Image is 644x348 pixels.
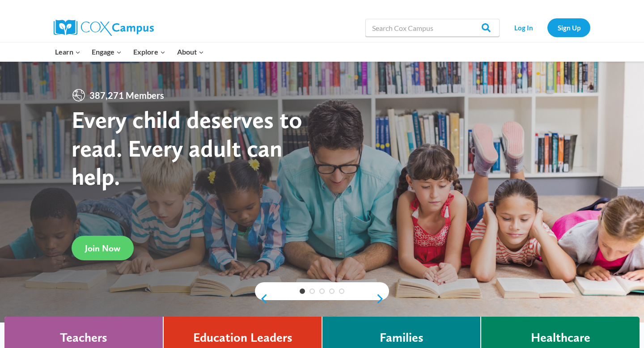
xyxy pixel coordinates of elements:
span: Learn [55,46,80,58]
img: Cox Campus [54,20,154,36]
span: Engage [92,46,122,58]
a: previous [255,293,268,304]
a: Sign Up [547,18,590,37]
a: next [376,293,389,304]
span: Explore [133,46,165,58]
a: 3 [319,289,325,294]
h4: Families [380,330,424,345]
span: Join Now [85,243,120,254]
a: 4 [329,289,335,294]
input: Search Cox Campus [365,19,500,37]
div: content slider buttons [255,290,389,308]
nav: Primary Navigation [49,42,209,61]
a: Log In [504,18,543,37]
a: 1 [300,289,305,294]
a: 5 [339,289,344,294]
strong: Every child deserves to read. Every adult can help. [72,105,302,191]
h4: Healthcare [531,330,590,345]
span: About [177,46,204,58]
h4: Education Leaders [193,330,292,345]
a: 2 [309,289,315,294]
nav: Secondary Navigation [504,18,590,37]
a: Join Now [72,236,134,260]
span: 387,271 Members [86,88,168,102]
h4: Teachers [60,330,107,345]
